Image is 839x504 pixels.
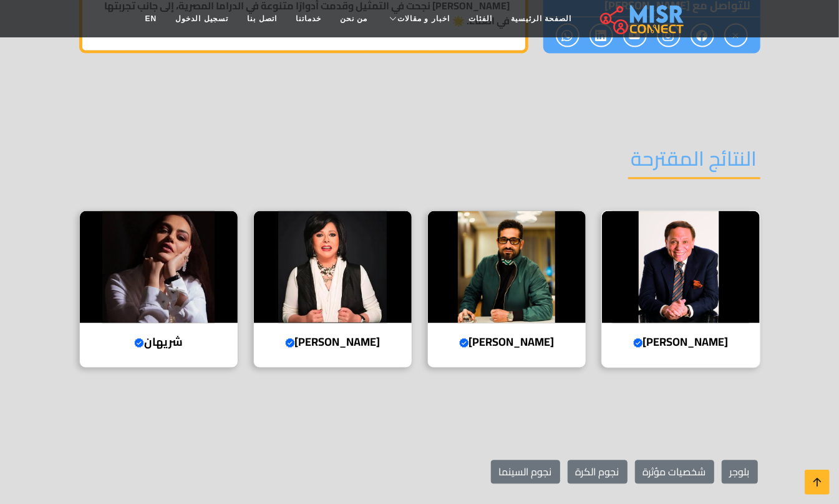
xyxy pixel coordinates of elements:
[428,211,586,323] img: عمرو سعد علي سيد
[722,460,758,484] a: بلوجر
[238,7,286,31] a: اتصل بنا
[459,338,469,348] svg: Verified account
[377,7,459,31] a: اخبار و مقالات
[502,7,581,31] a: الصفحة الرئيسية
[285,338,295,348] svg: Verified account
[286,7,331,31] a: خدماتنا
[397,13,450,24] span: اخبار و مقالات
[628,147,760,179] h2: النتائج المقترحة
[602,211,760,323] img: عادل إمام
[72,211,246,369] a: شريهان شريهان
[166,7,238,31] a: تسجيل الدخول
[611,336,750,349] h4: [PERSON_NAME]
[80,211,238,323] img: شريهان
[568,460,628,484] a: نجوم الكرة
[89,336,228,349] h4: شريهان
[633,338,643,348] svg: Verified account
[491,460,560,484] a: نجوم السينما
[254,211,412,323] img: اسعاد يونس
[635,460,714,484] a: شخصيات مؤثرة
[594,211,768,369] a: عادل إمام [PERSON_NAME]
[331,7,377,31] a: من نحن
[600,3,684,34] img: main.misr_connect
[134,338,144,348] svg: Verified account
[459,7,502,31] a: الفئات
[246,211,420,369] a: اسعاد يونس [PERSON_NAME]
[420,211,594,369] a: عمرو سعد علي سيد [PERSON_NAME]
[263,336,402,349] h4: [PERSON_NAME]
[437,336,576,349] h4: [PERSON_NAME]
[136,7,167,31] a: EN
